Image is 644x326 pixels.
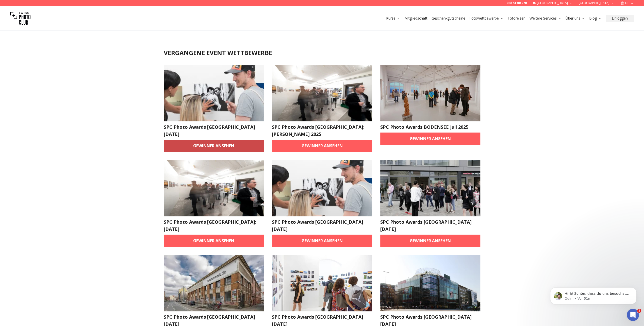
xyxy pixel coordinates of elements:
[587,15,604,22] button: Blog
[164,218,264,233] h2: SPC Photo Awards [GEOGRAPHIC_DATA]: [DATE]
[564,15,587,22] button: Über uns
[380,133,481,145] a: Gewinner ansehen
[566,16,585,21] a: Über uns
[272,140,372,152] a: Gewinner ansehen
[380,160,481,216] img: SPC Photo Awards BERLIN May 2025
[432,16,465,21] a: Geschenkgutscheine
[380,65,481,121] img: SPC Photo Awards BODENSEE Juli 2025
[386,16,400,21] a: Kurse
[164,160,264,216] img: SPC Photo Awards Zürich: Juni 2025
[637,309,641,313] span: 1
[430,15,467,22] button: Geschenkgutscheine
[164,49,481,57] h1: Vergangene Event Wettbewerbe
[380,218,481,233] h2: SPC Photo Awards [GEOGRAPHIC_DATA] [DATE]
[272,218,372,233] h2: SPC Photo Awards [GEOGRAPHIC_DATA] [DATE]
[164,65,264,121] img: SPC Photo Awards DRESDEN September 2025
[164,140,264,152] a: Gewinner ansehen
[164,123,264,138] h2: SPC Photo Awards [GEOGRAPHIC_DATA] [DATE]
[272,160,372,216] img: SPC Photo Awards WIEN Juni 2025
[272,235,372,247] a: Gewinner ansehen
[380,255,481,311] img: SPC Photo Awards HAMBURG April 2025
[380,235,481,247] a: Gewinner ansehen
[627,309,639,321] iframe: Intercom live chat
[606,15,634,22] button: Einloggen
[164,235,264,247] a: Gewinner ansehen
[404,16,427,21] a: Mitgliedschaft
[272,255,372,311] img: SPC Photo Awards MÜNCHEN April 2025
[164,255,264,311] img: SPC Photo Awards LEIPZIG Mai 2025
[380,123,481,131] h2: SPC Photo Awards BODENSEE Juli 2025
[508,16,525,21] a: Fotoreisen
[10,8,30,28] img: Swiss photo club
[402,15,430,22] button: Mitgliedschaft
[384,15,402,22] button: Kurse
[467,15,506,22] button: Fotowettbewerbe
[530,16,562,21] a: Weitere Services
[589,16,602,21] a: Blog
[272,123,372,138] h2: SPC Photo Awards [GEOGRAPHIC_DATA]: [PERSON_NAME] 2025
[527,15,564,22] button: Weitere Services
[272,65,372,121] img: SPC Photo Awards Zürich: Herbst 2025
[506,15,527,22] button: Fotoreisen
[507,1,527,5] a: 058 51 00 270
[542,277,644,312] iframe: Intercom notifications Nachricht
[469,16,504,21] a: Fotowettbewerbe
